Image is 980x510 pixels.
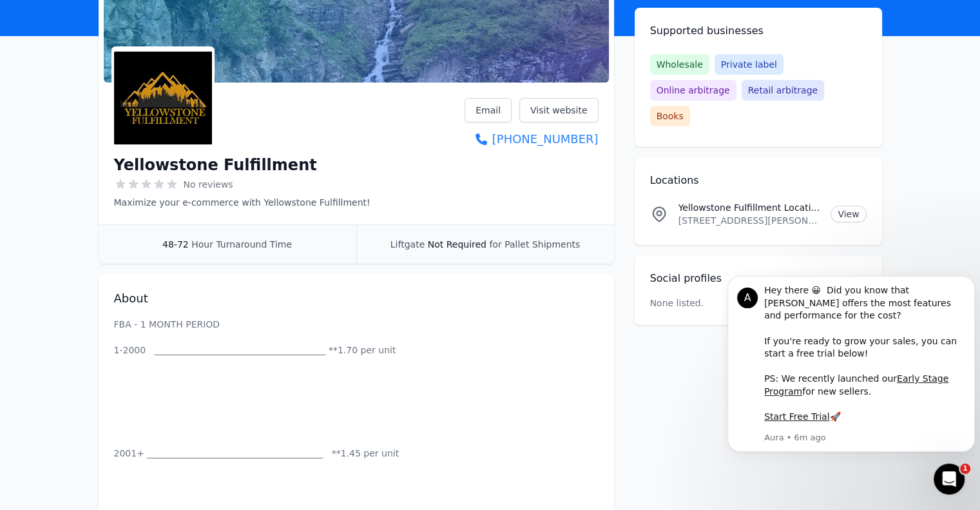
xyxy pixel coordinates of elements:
h2: Social profiles [650,271,867,286]
span: No reviews [184,178,233,191]
span: Private label [715,54,783,75]
img: Yellowstone Fulfillment [114,49,212,147]
span: Retail arbitrage [742,80,824,101]
span: Hour Turnaround Time [191,239,292,250]
h2: About [114,289,599,308]
a: View [831,206,866,222]
span: Wholesale [650,54,709,75]
p: [STREET_ADDRESS][PERSON_NAME] [678,214,821,227]
span: for Pallet Shipments [489,239,580,250]
a: Visit website [519,98,599,123]
span: 48-72 [162,239,189,250]
h1: Yellowstone Fulfillment [114,155,317,175]
p: Maximize your e-commerce with Yellowstone Fulfillment! [114,196,370,209]
span: Online arbitrage [650,80,736,101]
iframe: Intercom notifications message [722,270,980,475]
h2: Supported businesses [650,23,867,39]
h2: Locations [650,173,867,188]
a: [PHONE_NUMBER] [465,130,598,148]
a: Email [465,98,512,123]
p: None listed. [650,297,704,309]
p: Yellowstone Fulfillment Location [678,201,821,214]
span: Books [650,106,690,126]
span: 1 [960,464,970,474]
iframe: Intercom live chat [934,464,965,495]
span: Liftgate [390,239,425,250]
span: Not Required [428,239,486,250]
